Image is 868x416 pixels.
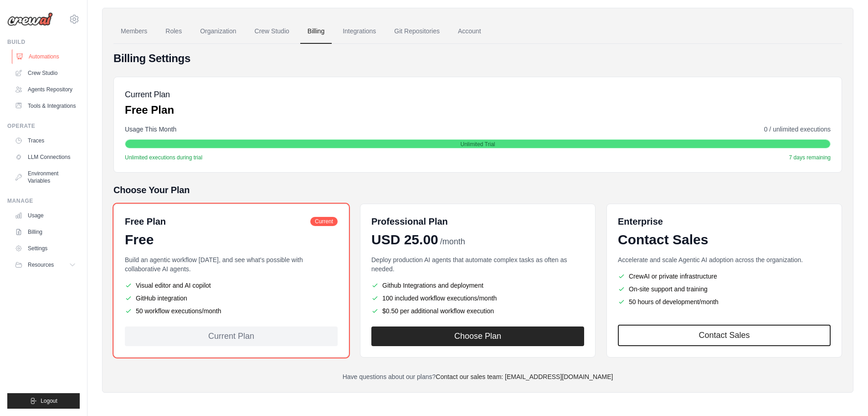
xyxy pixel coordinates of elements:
[7,122,80,130] div: Operate
[371,255,584,274] p: Deploy production AI agents that automate complex tasks as often as needed.
[11,258,80,272] button: Resources
[7,12,53,26] img: Logo
[125,88,174,101] h5: Current Plan
[451,19,488,44] a: Account
[11,166,80,188] a: Environment Variables
[764,125,831,134] span: 0 / unlimited executions
[618,272,831,281] li: CrewAI or private infrastructure
[125,103,174,117] p: Free Plan
[125,232,338,248] div: Free
[113,184,842,196] h5: Choose Your Plan
[28,261,54,269] span: Resources
[618,255,831,264] p: Accelerate and scale Agentic AI adoption across the organization.
[125,255,338,274] p: Build an agentic workflow [DATE], and see what's possible with collaborative AI agents.
[7,197,80,205] div: Manage
[247,19,297,44] a: Crew Studio
[113,19,154,44] a: Members
[193,19,243,44] a: Organization
[371,281,584,290] li: Github Integrations and deployment
[11,66,80,80] a: Crew Studio
[618,284,831,294] li: On-site support and training
[125,281,338,290] li: Visual editor and AI copilot
[11,208,80,223] a: Usage
[11,150,80,164] a: LLM Connections
[371,232,438,248] span: USD 25.00
[125,154,202,161] span: Unlimited executions during trial
[387,19,447,44] a: Git Repositories
[371,326,584,346] button: Choose Plan
[113,372,842,381] p: Have questions about our plans?
[7,393,80,409] button: Logout
[113,51,842,66] h4: Billing Settings
[440,236,465,248] span: /month
[125,326,338,346] div: Current Plan
[7,38,80,46] div: Build
[335,19,383,44] a: Integrations
[371,306,584,316] li: $0.50 per additional workflow execution
[41,397,57,405] span: Logout
[11,99,80,113] a: Tools & Integrations
[822,372,868,416] iframe: Chat Widget
[11,241,80,256] a: Settings
[11,82,80,97] a: Agents Repository
[436,373,613,380] a: Contact our sales team: [EMAIL_ADDRESS][DOMAIN_NAME]
[789,154,831,161] span: 7 days remaining
[158,19,189,44] a: Roles
[310,217,338,226] span: Current
[11,133,80,148] a: Traces
[125,294,338,303] li: GitHub integration
[371,294,584,303] li: 100 included workflow executions/month
[618,325,831,346] a: Contact Sales
[125,306,338,316] li: 50 workflow executions/month
[618,215,831,228] h6: Enterprise
[300,19,332,44] a: Billing
[618,297,831,306] li: 50 hours of development/month
[460,141,495,148] span: Unlimited Trial
[11,225,80,239] a: Billing
[618,232,831,248] div: Contact Sales
[125,215,166,228] h6: Free Plan
[12,49,81,64] a: Automations
[371,215,448,228] h6: Professional Plan
[822,372,868,416] div: أداة الدردشة
[125,125,176,134] span: Usage This Month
